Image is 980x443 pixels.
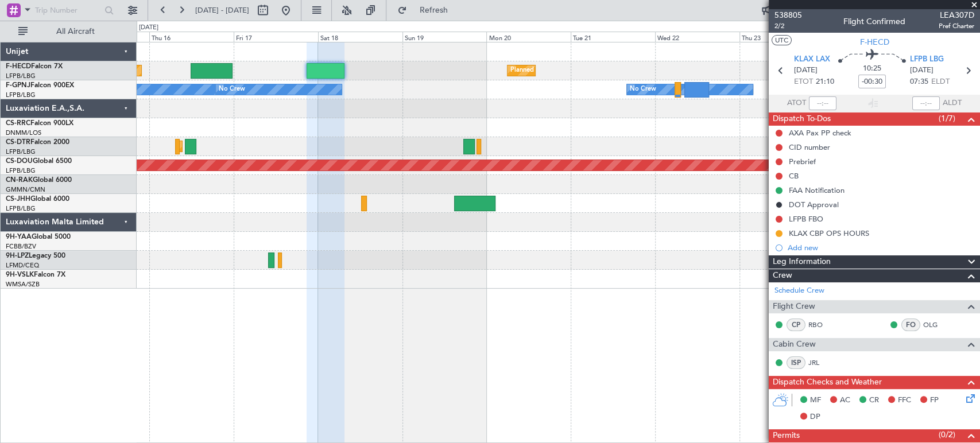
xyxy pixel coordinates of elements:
[843,15,905,28] div: Flight Confirmed
[773,338,816,351] span: Cabin Crew
[6,120,30,127] span: CS-RRC
[816,76,834,88] span: 21:10
[774,21,802,31] span: 2/2
[6,72,36,80] a: LFPB/LBG
[840,395,850,406] span: AC
[6,234,71,240] a: 9H-YAAGlobal 5000
[6,196,30,203] span: CS-JHH
[910,65,933,76] span: [DATE]
[789,214,823,224] div: LFPB FBO
[789,128,851,138] div: AXA Pax PP check
[863,63,881,75] span: 10:25
[794,65,818,76] span: [DATE]
[149,32,234,42] div: Thu 16
[787,98,806,109] span: ATOT
[35,2,101,19] input: Trip Number
[13,22,125,41] button: All Aircraft
[402,32,487,42] div: Sun 19
[6,147,36,156] a: LFPB/LBG
[789,171,799,181] div: CB
[773,300,815,313] span: Flight Crew
[774,9,802,21] span: 538805
[6,261,39,270] a: LFMD/CEQ
[6,252,65,259] a: 9H-LPZLegacy 500
[6,158,72,165] a: CS-DOUGlobal 6500
[808,357,834,368] a: JRL
[6,139,30,146] span: CS-DTR
[788,243,974,252] div: Add new
[939,21,974,31] span: Pref Charter
[6,271,34,278] span: 9H-VSLK
[234,32,318,42] div: Fri 17
[794,54,830,65] span: KLAX LAX
[6,196,69,203] a: CS-JHHGlobal 6000
[30,28,121,36] span: All Aircraft
[773,112,831,126] span: Dispatch To-Dos
[571,32,655,42] div: Tue 21
[6,158,33,165] span: CS-DOU
[6,252,29,259] span: 9H-LPZ
[789,157,816,166] div: Prebrief
[6,129,41,137] a: DNMM/LOS
[789,185,845,195] div: FAA Notification
[939,429,955,441] span: (0/2)
[6,82,30,89] span: F-GPNJ
[6,177,72,184] a: CN-RAKGlobal 6000
[789,200,839,209] div: DOT Approval
[510,62,691,79] div: Planned Maint [GEOGRAPHIC_DATA] ([GEOGRAPHIC_DATA])
[139,23,158,33] div: [DATE]
[6,185,45,194] a: GMMN/CMN
[860,36,889,48] span: F-HECD
[809,96,836,110] input: --:--
[943,98,962,109] span: ALDT
[6,91,36,99] a: LFPB/LBG
[195,5,249,15] span: [DATE] - [DATE]
[808,320,834,330] a: RBO
[810,411,820,423] span: DP
[773,376,882,389] span: Dispatch Checks and Weather
[773,269,792,282] span: Crew
[219,81,245,98] div: No Crew
[910,76,928,88] span: 07:35
[930,395,939,406] span: FP
[318,32,402,42] div: Sat 18
[787,318,805,331] div: CP
[6,82,74,89] a: F-GPNJFalcon 900EX
[773,255,831,269] span: Leg Information
[392,1,461,20] button: Refresh
[655,32,739,42] div: Wed 22
[789,228,869,238] div: KLAX CBP OPS HOURS
[898,395,911,406] span: FFC
[6,234,32,240] span: 9H-YAA
[6,166,36,175] a: LFPB/LBG
[630,81,656,98] div: No Crew
[409,6,458,14] span: Refresh
[6,120,73,127] a: CS-RRCFalcon 900LX
[739,32,824,42] div: Thu 23
[939,112,955,125] span: (1/7)
[810,395,821,406] span: MF
[772,35,792,45] button: UTC
[794,76,813,88] span: ETOT
[787,356,805,369] div: ISP
[931,76,950,88] span: ELDT
[869,395,879,406] span: CR
[923,320,949,330] a: OLG
[6,280,40,289] a: WMSA/SZB
[6,242,36,251] a: FCBB/BZV
[6,139,69,146] a: CS-DTRFalcon 2000
[773,429,800,442] span: Permits
[6,63,31,70] span: F-HECD
[774,285,824,297] a: Schedule Crew
[939,9,974,21] span: LEA307D
[789,142,830,152] div: CID number
[6,204,36,213] a: LFPB/LBG
[6,177,33,184] span: CN-RAK
[901,318,920,331] div: FO
[6,271,65,278] a: 9H-VSLKFalcon 7X
[486,32,571,42] div: Mon 20
[6,63,63,70] a: F-HECDFalcon 7X
[910,54,944,65] span: LFPB LBG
